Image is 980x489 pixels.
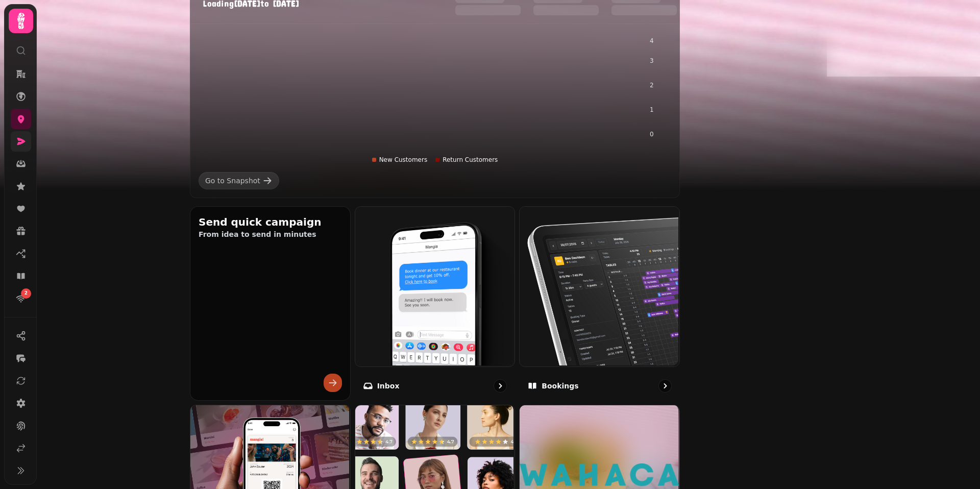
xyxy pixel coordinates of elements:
div: Return Customers [435,156,498,164]
img: Inbox [354,206,514,365]
tspan: 2 [650,82,654,89]
a: Go to Snapshot [199,172,279,189]
svg: go to [660,381,670,391]
tspan: 4 [650,37,654,44]
div: Go to Snapshot [205,176,260,186]
button: Send quick campaignFrom idea to send in minutes [190,206,351,401]
svg: go to [495,381,505,391]
p: Inbox [377,381,400,391]
p: From idea to send in minutes [199,229,342,239]
div: New Customers [372,156,428,164]
tspan: 1 [650,106,654,113]
tspan: 0 [650,131,654,138]
a: BookingsBookings [519,206,680,401]
a: 2 [11,288,31,309]
span: 2 [24,290,28,297]
h2: Send quick campaign [199,215,342,229]
p: Bookings [542,381,578,391]
tspan: 3 [650,57,654,64]
a: InboxInbox [355,206,516,401]
img: Bookings [519,206,678,365]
